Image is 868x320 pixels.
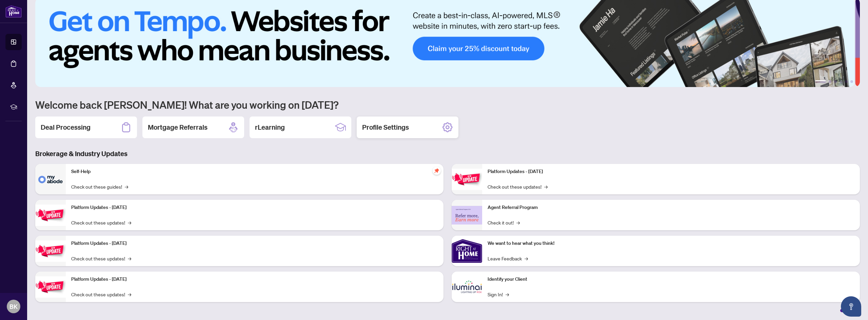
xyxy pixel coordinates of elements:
p: Identify your Client [488,276,854,283]
p: Self-Help [71,168,438,175]
h3: Brokerage & Industry Updates [35,149,860,158]
span: → [125,183,128,190]
h2: rLearning [255,123,285,132]
a: Check out these updates!→ [71,219,131,226]
span: → [525,255,528,262]
span: BK [9,302,18,311]
h2: Mortgage Referrals [148,123,208,132]
p: Platform Updates - [DATE] [71,276,438,283]
h2: Profile Settings [362,123,409,132]
img: Agent Referral Program [452,206,482,225]
a: Check out these updates!→ [71,255,131,262]
a: Check out these guides!→ [71,183,128,190]
span: → [128,255,131,262]
img: Platform Updates - July 8, 2025 [35,276,66,298]
span: pushpin [433,167,441,175]
a: Check out these updates!→ [71,291,131,298]
a: Check it out!→ [488,219,520,226]
a: Sign In!→ [488,291,509,298]
img: Platform Updates - July 21, 2025 [35,240,66,262]
h2: Deal Processing [41,123,91,132]
p: We want to hear what you think! [488,240,854,247]
span: → [516,219,520,226]
h1: Welcome back [PERSON_NAME]! What are you working on [DATE]? [35,98,860,111]
a: Check out these updates!→ [488,183,548,190]
span: → [128,291,131,298]
span: → [506,291,509,298]
img: We want to hear what you think! [452,236,482,266]
img: Platform Updates - June 23, 2025 [452,169,482,190]
img: Platform Updates - September 16, 2025 [35,205,66,226]
p: Platform Updates - [DATE] [71,240,438,247]
p: Agent Referral Program [488,204,854,211]
img: Identify your Client [452,272,482,302]
button: 3 [834,80,837,83]
span: → [544,183,548,190]
button: 5 [845,80,848,83]
img: Self-Help [35,164,66,194]
a: Leave Feedback→ [488,255,528,262]
p: Platform Updates - [DATE] [71,204,438,211]
button: 1 [815,80,826,83]
button: 2 [829,80,831,83]
img: logo [5,5,22,18]
button: Open asap [841,296,861,317]
span: → [128,219,131,226]
p: Platform Updates - [DATE] [488,168,854,175]
button: 6 [850,80,853,83]
button: 4 [840,80,842,83]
